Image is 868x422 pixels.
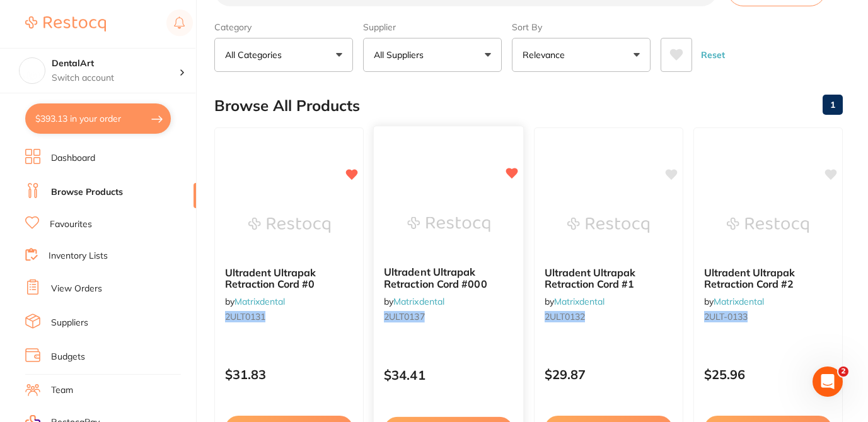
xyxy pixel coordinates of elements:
[51,317,88,329] a: Suppliers
[384,295,444,307] span: by
[545,296,605,307] span: by
[407,192,490,256] img: Ultradent Ultrapak Retraction Cord #000
[545,266,635,290] span: Ultradent Ultrapak Retraction Cord #1
[52,57,179,70] h4: DentalArt
[225,266,316,290] span: Ultradent Ultrapak Retraction Cord #0
[225,296,285,307] span: by
[567,194,649,257] img: Ultradent Ultrapak Retraction Cord #1
[25,16,106,32] img: Restocq Logo
[523,49,570,61] p: Relevance
[363,38,502,72] button: All Suppliers
[545,367,673,382] p: $29.87
[704,266,795,290] span: Ultradent Ultrapak Retraction Cord #2
[234,296,285,307] a: Matrixdental
[704,267,832,290] b: Ultradent Ultrapak Retraction Cord #2
[225,267,353,290] b: Ultradent Ultrapak Retraction Cord #0
[838,366,848,377] span: 2
[214,38,353,72] button: All Categories
[512,21,651,33] label: Sort By
[727,194,809,257] img: Ultradent Ultrapak Retraction Cord #2
[384,266,487,290] span: Ultradent Ultrapak Retraction Cord #000
[20,58,45,83] img: DentalArt
[225,49,287,61] p: All Categories
[225,367,353,382] p: $31.83
[214,97,360,115] h2: Browse All Products
[384,311,425,322] em: 2ULT0137
[25,9,106,38] a: Restocq Logo
[51,152,95,165] a: Dashboard
[363,21,502,33] label: Supplier
[512,38,651,72] button: Relevance
[25,103,171,134] button: $393.13 in your order
[374,49,429,61] p: All Suppliers
[545,311,585,322] em: 2ULT0132
[51,384,73,397] a: Team
[51,283,102,295] a: View Orders
[545,267,673,290] b: Ultradent Ultrapak Retraction Cord #1
[52,72,179,85] p: Switch account
[51,351,85,363] a: Budgets
[50,218,92,231] a: Favourites
[248,194,330,257] img: Ultradent Ultrapak Retraction Cord #0
[697,38,729,72] button: Reset
[225,311,265,322] em: 2ULT0131
[384,266,513,290] b: Ultradent Ultrapak Retraction Cord #000
[704,311,748,322] em: 2ULT-0133
[49,250,108,262] a: Inventory Lists
[51,186,123,199] a: Browse Products
[384,368,513,382] p: $34.41
[704,296,764,307] span: by
[714,296,764,307] a: Matrixdental
[704,367,832,382] p: $25.96
[813,366,843,397] iframe: Intercom live chat
[214,21,353,33] label: Category
[393,295,444,307] a: Matrixdental
[823,92,843,117] a: 1
[554,296,605,307] a: Matrixdental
